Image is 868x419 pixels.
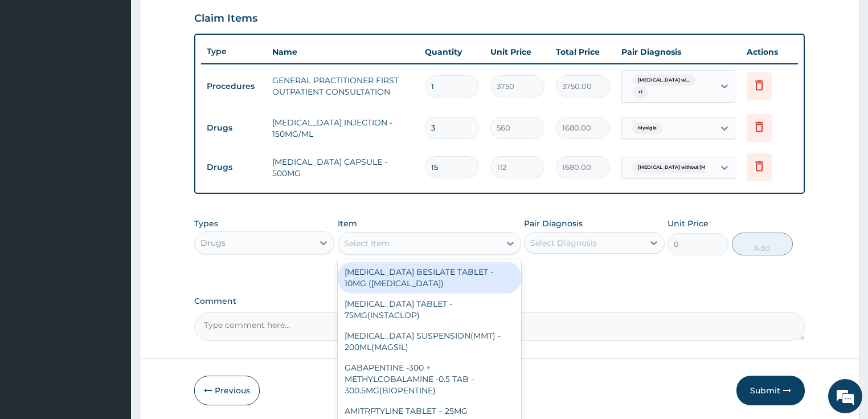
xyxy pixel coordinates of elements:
[344,238,390,249] div: Select Item
[616,40,741,63] th: Pair Diagnosis
[267,150,420,185] td: [MEDICAL_DATA] CAPSULE - 500MG
[267,40,420,63] th: Name
[201,41,267,62] th: Type
[632,87,648,98] span: + 1
[194,296,805,306] label: Comment
[267,69,420,103] td: GENERAL PRACTITIONER FIRST OUTPATIENT CONSULTATION
[338,218,357,229] label: Item
[550,40,616,63] th: Total Price
[668,218,709,229] label: Unit Price
[187,6,214,33] div: Minimize live chat window
[338,326,521,357] div: [MEDICAL_DATA] SUSPENSION(MMT) - 200ML(MAGSIL)
[419,40,485,63] th: Quantity
[201,117,267,139] td: Drugs
[6,290,217,329] textarea: Type your message and hit 'Enter'
[267,111,420,145] td: [MEDICAL_DATA] INJECTION - 150MG/ML
[200,237,226,249] div: Drugs
[485,40,550,63] th: Unit Price
[632,123,662,134] span: Myalgia
[524,218,583,229] label: Pair Diagnosis
[632,75,695,86] span: [MEDICAL_DATA] wi...
[632,162,747,173] span: [MEDICAL_DATA] without [MEDICAL_DATA]
[736,376,805,405] button: Submit
[194,13,257,25] h3: Claim Items
[338,294,521,326] div: [MEDICAL_DATA] TABLET - 75MG(INSTACLOP)
[194,376,260,405] button: Previous
[201,76,267,97] td: Procedures
[338,262,521,294] div: [MEDICAL_DATA] BESILATE TABLET - 10MG ([MEDICAL_DATA])
[59,64,191,79] div: Chat with us now
[201,157,267,178] td: Drugs
[21,57,46,86] img: d_794563401_company_1708531726252_794563401
[741,40,798,63] th: Actions
[732,233,793,255] button: Add
[194,219,218,229] label: Types
[338,357,521,401] div: GABAPENTINE -300 + METHYLCOBALAMINE -0.5 TAB - 300.5MG(BIOPENTINE)
[530,237,597,249] div: Select Diagnosis
[66,133,157,248] span: We're online!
